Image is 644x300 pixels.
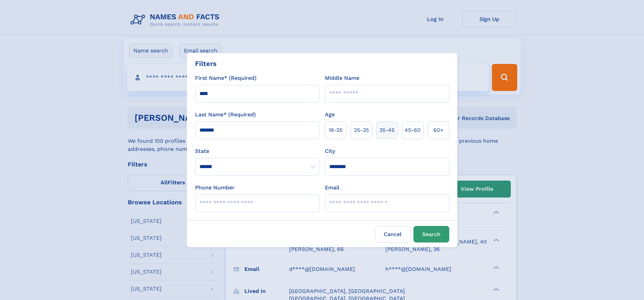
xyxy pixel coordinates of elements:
[354,126,369,134] span: 25‑35
[405,126,421,134] span: 45‑60
[375,226,411,243] label: Cancel
[325,184,339,192] label: Email
[325,147,335,155] label: City
[195,59,217,69] div: Filters
[325,74,359,82] label: Middle Name
[195,184,235,192] label: Phone Number
[329,126,342,134] span: 18‑25
[195,74,257,82] label: First Name* (Required)
[433,126,444,134] span: 60+
[195,147,319,155] label: State
[379,126,395,134] span: 35‑45
[195,111,256,119] label: Last Name* (Required)
[325,111,335,119] label: Age
[413,226,449,243] button: Search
